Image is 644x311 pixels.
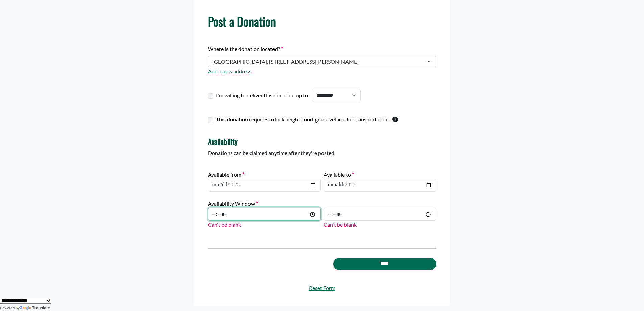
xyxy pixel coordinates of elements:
[212,58,359,65] div: [GEOGRAPHIC_DATA], [STREET_ADDRESS][PERSON_NAME]
[392,117,398,122] svg: This checkbox should only be used by warehouses donating more than one pallet of product.
[208,171,244,179] label: Available from
[208,149,436,157] p: Donations can be claimed anytime after they're posted.
[324,221,436,229] p: Can't be blank
[324,171,354,179] label: Available to
[208,14,436,28] h1: Post a Donation
[20,306,50,310] a: Translate
[20,306,32,311] img: Google Translate
[216,115,390,124] label: This donation requires a dock height, food-grade vehicle for transportation.
[216,91,309,99] label: I'm willing to deliver this donation up to:
[208,200,258,208] label: Availability Window
[208,137,436,146] h4: Availability
[208,45,283,53] label: Where is the donation located?
[208,284,436,292] a: Reset Form
[208,68,252,74] a: Add a new address
[208,221,321,229] p: Can't be blank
